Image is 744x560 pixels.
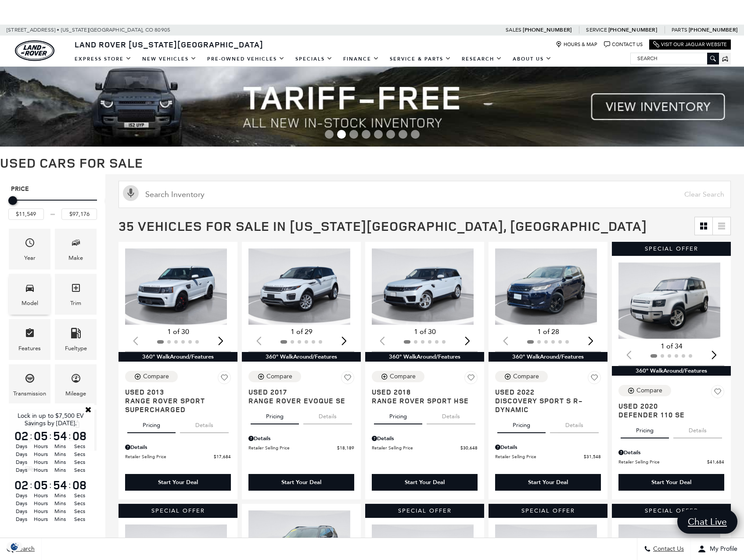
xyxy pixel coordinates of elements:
span: Year [25,235,35,253]
div: Year [24,253,36,263]
span: Days [13,507,30,515]
div: Pricing Details - Range Rover Sport Supercharged [125,443,231,451]
button: Save Vehicle [341,371,354,388]
div: 1 of 30 [125,327,231,337]
span: Transmission [25,371,35,389]
div: Next slide [708,345,720,365]
button: Compare Vehicle [618,385,671,396]
span: Range Rover Sport HSE [372,396,471,405]
a: Used 2022Discovery Sport S R-Dynamic [495,388,601,414]
span: Hours [32,499,49,507]
a: Hours & Map [556,41,597,48]
span: Mins [52,450,68,458]
a: Used 2013Range Rover Sport Supercharged [125,388,231,414]
span: Mins [52,442,68,450]
div: TransmissionTransmission [9,364,50,405]
span: Range Rover Evoque SE [248,396,348,405]
div: Start Your Deal [281,478,321,486]
div: Next slide [585,331,597,351]
span: Trim [71,280,81,298]
a: Finance [338,51,385,67]
img: 2020 Land Rover Defender 110 SE 1 [618,262,720,339]
span: Secs [71,499,88,507]
button: details tab [180,414,229,433]
div: Compare [636,387,662,395]
span: : [49,429,52,442]
span: $30,648 [460,445,478,451]
a: [PHONE_NUMBER] [689,26,737,33]
a: Retailer Selling Price $31,548 [495,453,601,460]
span: Mins [52,499,68,507]
span: Go to slide 8 [411,130,420,139]
a: [STREET_ADDRESS] • [US_STATE][GEOGRAPHIC_DATA], CO 80905 [7,27,170,33]
span: Hours [32,492,49,499]
a: Retailer Selling Price $30,648 [372,445,478,451]
img: Land Rover [15,40,54,61]
div: Start Your Deal [651,478,691,486]
div: 360° WalkAround/Features [612,366,731,376]
div: Make [68,253,83,263]
span: CO [145,25,153,36]
span: Days [13,492,30,499]
span: 54 [52,430,68,442]
div: Special Offer [489,504,607,518]
a: Visit Our Jaguar Website [653,41,727,48]
span: 05 [32,479,49,491]
div: 1 of 28 [495,327,601,337]
span: Days [13,442,30,450]
span: Land Rover [US_STATE][GEOGRAPHIC_DATA] [75,39,263,50]
div: Start Your Deal [158,478,198,486]
span: Used 2013 [125,388,224,396]
span: Mins [52,492,68,499]
a: Contact Us [604,41,643,48]
div: Mileage [65,389,86,398]
span: 54 [52,479,68,491]
div: 1 / 2 [248,248,350,325]
button: Save Vehicle [218,371,231,388]
span: : [68,478,71,492]
span: 35 Vehicles for Sale in [US_STATE][GEOGRAPHIC_DATA], [GEOGRAPHIC_DATA] [119,217,647,235]
a: Used 2018Range Rover Sport HSE [372,388,478,405]
section: Click to Open Cookie Consent Modal [4,542,25,551]
span: Go to slide 1 [325,130,334,139]
span: Retailer Selling Price [495,453,584,460]
span: $18,189 [337,445,354,451]
div: Model [22,298,38,308]
span: Go to slide 3 [349,130,358,139]
span: 02 [13,479,30,491]
div: ModelModel [9,274,50,315]
img: 2018 Land Rover Range Rover Sport HSE 1 [372,248,474,325]
button: Open user profile menu [691,538,744,560]
div: MakeMake [55,229,97,269]
a: Used 2017Range Rover Evoque SE [248,388,354,405]
a: Retailer Selling Price $18,189 [248,445,354,451]
span: Days [13,458,30,466]
div: Next slide [338,331,350,351]
span: Chat Live [683,516,731,528]
span: : [30,478,32,492]
div: 1 of 29 [248,327,354,337]
span: Go to slide 7 [399,130,407,139]
span: Hours [32,507,49,515]
span: Hours [32,458,49,466]
span: Parts [672,27,687,33]
span: Defender 110 SE [618,410,718,419]
span: Used 2018 [372,388,471,396]
button: details tab [673,419,722,438]
span: My Profile [706,546,737,553]
a: Service & Parts [385,51,456,67]
span: Hours [32,466,49,474]
div: Start Your Deal [372,474,478,491]
div: Compare [390,373,416,381]
span: Secs [71,492,88,499]
span: Hours [32,450,49,458]
a: Chat Live [677,510,737,534]
button: Compare Vehicle [495,371,548,382]
div: Compare [513,373,539,381]
button: details tab [550,414,599,433]
span: Fueltype [71,326,81,344]
a: land-rover [15,40,54,61]
div: Special Offer [612,504,731,518]
div: Compare [266,373,292,381]
span: [US_STATE][GEOGRAPHIC_DATA], [61,25,144,36]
